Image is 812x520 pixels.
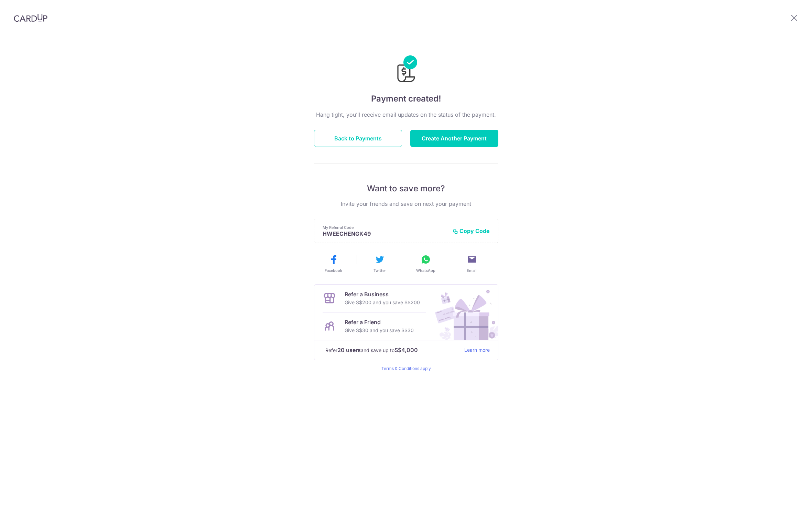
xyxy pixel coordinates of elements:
p: My Referral Code [323,225,447,230]
p: Hang tight, you’ll receive email updates on the status of the payment. [314,110,498,119]
p: Invite your friends and save on next your payment [314,200,498,208]
p: Give S$30 and you save S$30 [345,326,414,335]
strong: S$4,000 [394,346,418,354]
button: Create Another Payment [410,130,498,147]
p: Give S$200 and you save S$200 [345,298,420,307]
p: Refer a Business [345,290,420,298]
a: Learn more [464,346,490,354]
button: Copy Code [453,227,490,234]
strong: 20 users [337,346,361,354]
img: Refer [429,285,498,340]
p: Want to save more? [314,183,498,194]
h4: Payment created! [314,93,498,105]
img: Payments [395,55,417,84]
button: WhatsApp [405,254,446,273]
button: Facebook [313,254,354,273]
span: WhatsApp [416,268,435,273]
span: Email [467,268,477,273]
button: Back to Payments [314,130,402,147]
span: Facebook [325,268,342,273]
button: Twitter [359,254,400,273]
img: CardUp [14,14,47,22]
span: Twitter [373,268,386,273]
p: Refer a Friend [345,318,414,326]
p: Refer and save up to [325,346,459,354]
button: Email [452,254,492,273]
p: HWEECHENGK49 [323,230,447,237]
a: Terms & Conditions apply [381,366,431,371]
